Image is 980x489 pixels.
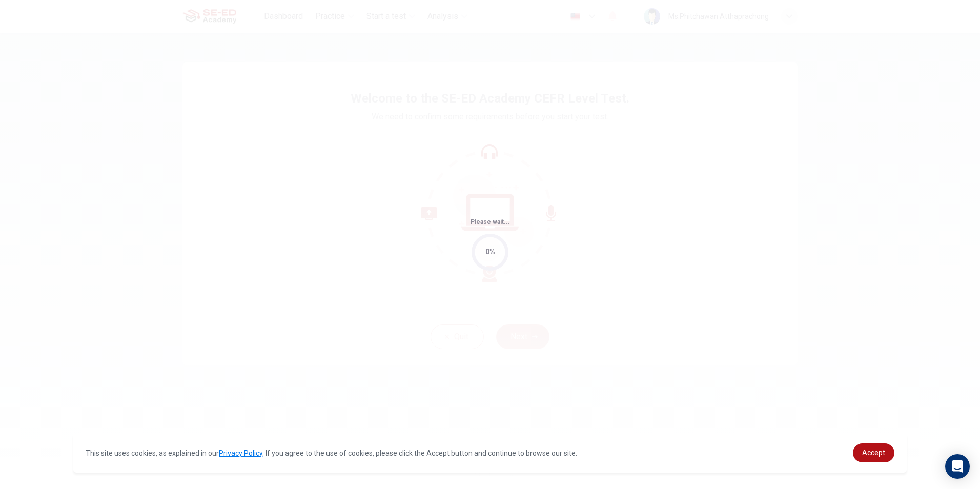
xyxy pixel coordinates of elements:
[485,246,495,258] div: 0%
[471,218,510,226] span: Please wait...
[73,433,906,473] div: cookieconsent
[945,454,970,479] div: Open Intercom Messenger
[853,443,894,462] a: dismiss cookie message
[219,449,262,457] a: Privacy Policy
[86,449,577,457] span: This site uses cookies, as explained in our . If you agree to the use of cookies, please click th...
[862,449,885,457] span: Accept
